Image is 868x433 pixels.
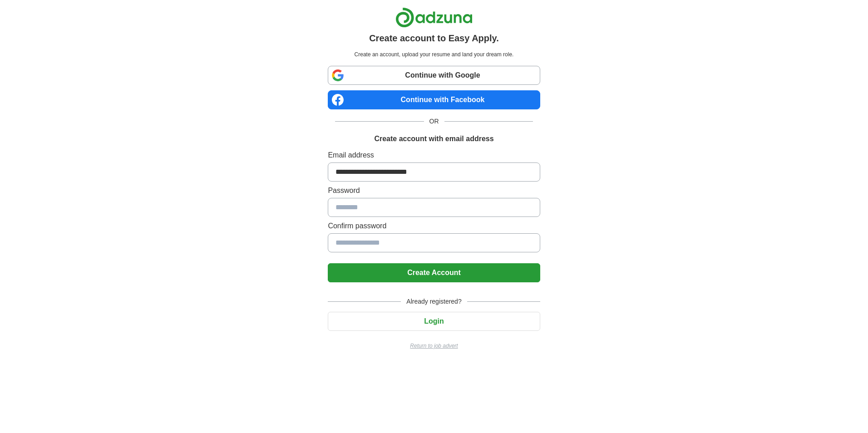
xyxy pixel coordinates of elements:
label: Confirm password [328,221,540,231]
a: Return to job advert [328,342,540,350]
span: OR [424,117,444,126]
h1: Create account to Easy Apply. [369,31,499,45]
a: Continue with Facebook [328,90,540,109]
img: Adzuna logo [395,7,473,28]
button: Login [328,312,540,331]
a: Login [328,317,540,325]
label: Password [328,185,540,196]
a: Continue with Google [328,66,540,85]
p: Create an account, upload your resume and land your dream role. [330,50,538,59]
label: Email address [328,150,540,161]
button: Create Account [328,263,540,282]
h1: Create account with email address [374,133,493,144]
span: Already registered? [401,297,467,306]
